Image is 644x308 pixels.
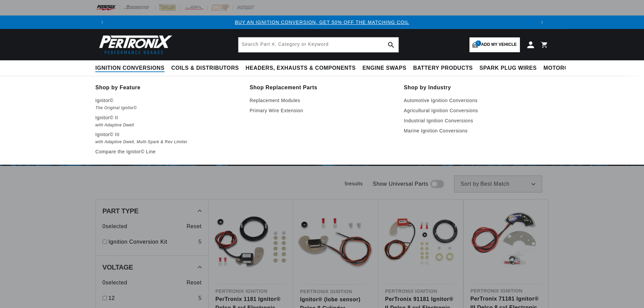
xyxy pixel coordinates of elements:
a: Shop Replacement Parts [250,83,394,92]
div: 5 [198,238,202,246]
em: with Adaptive Dwell, Multi-Spark & Rev Limiter [96,138,240,146]
a: Marine Ignition Conversions [404,127,549,135]
span: Motorcycle [543,65,583,72]
summary: Coils & Distributors [168,60,242,76]
a: Primary Wire Extension [250,106,394,115]
span: Ignition Conversions [96,65,165,72]
em: with Adaptive Dwell [96,122,240,129]
a: Shop by Industry [404,83,549,92]
p: Ignitor© III [96,130,240,138]
slideshow-component: Translation missing: en.sections.announcements.announcement_bar [79,16,566,29]
span: 0 selected [103,278,127,287]
em: The Original Ignitor© [96,104,240,112]
div: 1 of 3 [109,19,535,26]
span: 1 [476,40,481,46]
summary: Ignition Conversions [96,60,168,76]
span: Spark Plug Wires [480,65,537,72]
span: 5 results [345,181,363,186]
select: Sort by [454,176,542,192]
a: BUY AN IGNITION CONVERSION, GET 50% OFF THE MATCHING COIL [235,20,409,25]
a: Ignitor© III with Adaptive Dwell, Multi-Spark & Rev Limiter [96,130,240,146]
span: 0 selected [103,222,127,231]
a: 12 [109,294,196,303]
summary: Headers, Exhausts & Components [242,60,359,76]
button: Translation missing: en.sections.announcements.previous_announcement [96,16,109,29]
span: Reset [187,222,202,231]
a: Compare the Ignitor© Line [96,148,240,156]
span: Reset [187,278,202,287]
img: Pertronix [96,33,173,56]
span: Sort by [461,181,479,187]
span: Voltage [103,264,133,271]
a: 1Add my vehicle [469,37,520,52]
a: Ignitor© II with Adaptive Dwell [96,114,240,129]
a: Ignition Conversion Kit [109,238,196,246]
span: Coils & Distributors [171,65,239,72]
summary: Engine Swaps [359,60,410,76]
div: 5 [198,294,202,303]
button: Translation missing: en.sections.announcements.next_announcement [535,16,549,29]
summary: Spark Plug Wires [476,60,540,76]
summary: Battery Products [410,60,476,76]
button: search button [384,37,399,52]
p: Ignitor© II [96,114,240,122]
span: Engine Swaps [363,65,407,72]
p: Ignitor© [96,96,240,104]
a: Automotive Ignition Conversions [404,96,549,104]
a: Industrial Ignition Conversions [404,117,549,125]
summary: Motorcycle [540,60,587,76]
div: Announcement [109,19,535,26]
a: Replacement Modules [250,96,394,104]
span: Part Type [103,208,139,214]
a: Agricultural Ignition Conversions [404,106,549,115]
span: Add my vehicle [481,41,517,48]
span: Battery Products [413,65,473,72]
span: Show Universal Parts [373,180,428,188]
input: Search Part #, Category or Keyword [238,37,399,52]
a: Shop by Feature [96,83,240,92]
a: Ignitor© The Original Ignitor© [96,96,240,112]
span: Headers, Exhausts & Components [245,65,355,72]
